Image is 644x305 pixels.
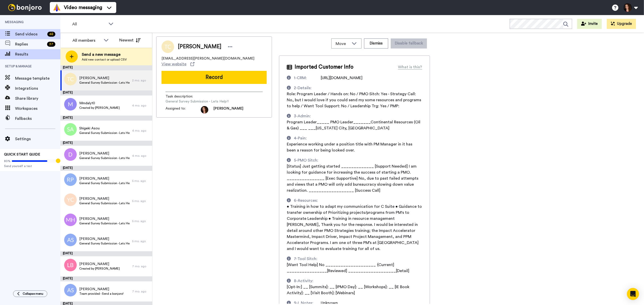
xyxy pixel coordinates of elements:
span: [PERSON_NAME] [79,176,130,181]
div: 1-CRM: [294,75,307,81]
span: General Survey Submission - Lets Help!! [166,99,229,104]
div: What is this? [398,64,422,70]
div: 48 [47,32,55,37]
span: Shigeki Asou [79,126,130,131]
div: [DATE] [60,276,152,281]
img: bj-logo-header-white.svg [6,4,44,11]
img: sa.png [64,123,77,136]
span: [PERSON_NAME] [79,151,130,156]
span: Add new contact or upload CSV [82,58,127,62]
div: [DATE] [60,116,152,121]
img: Image of Tarren Condict [162,40,174,53]
span: Settings [15,136,60,142]
img: d.png [64,148,77,161]
div: 4 mo. ago [132,104,150,108]
span: [PERSON_NAME] [79,262,120,267]
span: Results [15,51,60,57]
img: as.png [64,284,77,296]
div: 2-Details: [294,85,311,91]
span: QUICK START GUIDE [4,153,40,156]
span: Created by [PERSON_NAME] [79,106,120,110]
img: tc.png [64,73,77,85]
span: General Survey Submission - Lets Help!! [79,181,130,185]
span: Collapse menu [23,292,43,296]
div: 3-Admin: [294,113,311,119]
span: Send yourself a test [4,164,56,168]
span: Workspaces [15,106,60,112]
span: [Opt-In:] __ [Summits]: __ [IPMO Day]: __ [Workshops]: __ [IE Book Activity]: __ [Visit Booth]: [... [287,285,409,295]
div: Open Intercom Messenger [627,288,639,300]
span: Created by [PERSON_NAME] [79,267,120,271]
img: f1b73c6d-a058-4563-9fbb-190832f20509-1560342424.jpg [201,106,208,114]
div: 37 [47,42,55,47]
button: Disable fallback [391,38,427,48]
span: General Survey Submission - Lets Help!! [79,81,130,85]
span: Program Leader_____ PMO Leader_______Continental Resources (Oil & Gas) ___ ___[US_STATE] City, [G... [287,120,420,130]
span: Video messaging [64,4,102,11]
button: Dismiss [364,38,388,48]
div: 6-Resources: [294,197,318,204]
span: Imported Customer Info [295,63,353,71]
span: [PERSON_NAME] [79,216,130,221]
img: lb.png [64,259,77,271]
span: [PERSON_NAME] [79,76,130,81]
span: Experience working under a position title with PM Manager in it has been a reason for being looke... [287,142,412,152]
span: Move [336,41,349,47]
div: [DATE] [60,141,152,146]
span: View website [162,61,186,67]
span: Send a new message [82,52,127,58]
img: vm-color.svg [53,4,61,12]
span: Mmdaly10 [79,101,120,106]
span: Message template [15,75,60,81]
a: View website [162,61,194,67]
div: 7-Tool Sitch: [294,256,317,262]
div: 2 mo. ago [132,78,150,82]
span: Fallbacks [15,116,60,122]
span: • Training in how to adapt my communication for C Suite • Guidance to transfer ownership of Prior... [287,205,422,251]
span: All [72,21,106,27]
span: Team provided - Send a bonjoro! [79,292,124,296]
img: yc.png [64,193,77,206]
span: [PERSON_NAME] [79,287,124,292]
div: [DATE] [60,166,152,171]
button: Collapse menu [13,290,47,297]
span: Assigned to: [166,106,201,114]
div: All members [72,37,101,43]
div: 5 mo. ago [132,239,150,243]
div: 7 mo. ago [132,289,150,293]
span: [PERSON_NAME] [213,106,243,114]
div: 5 mo. ago [132,199,150,203]
span: [Status] Just getting started _____________ [Support Needed] I am looking for guidance for increa... [287,164,418,192]
div: 8-Activity: [294,278,313,284]
span: [Want Tool Help] No ____________________ {Current] ________________[Reviewed] ___________________... [287,263,409,273]
span: General Survey Submission - Lets Help!! [79,131,130,135]
span: Unknown [321,301,338,305]
img: as.png [64,234,77,246]
span: General Survey Submission - Lets Help!! [79,241,130,245]
div: 5 mo. ago [132,219,150,223]
span: [EMAIL_ADDRESS][PERSON_NAME][DOMAIN_NAME] [162,56,254,61]
div: 7 mo. ago [132,264,150,268]
div: 4 mo. ago [132,154,150,158]
span: General Survey Submission - Lets Help!! [79,156,130,160]
span: Integrations [15,85,60,91]
button: Invite [577,19,602,29]
div: [DATE] [60,65,152,70]
span: [PERSON_NAME] [178,43,221,50]
img: mh.png [64,214,77,226]
div: [DATE] [60,251,152,256]
div: 5-PMO Sitch: [294,157,318,163]
span: General Survey Submission - Lets Help!! [79,201,130,205]
img: rp.png [64,173,77,186]
button: Record [162,71,267,84]
span: [URL][DOMAIN_NAME] [321,76,363,80]
img: m.png [64,98,77,111]
div: 5 mo. ago [132,179,150,183]
span: Replies [15,41,45,47]
span: General Survey Submission - Lets Help!! [79,221,130,225]
div: 4 mo. ago [132,129,150,133]
span: [PERSON_NAME] [79,196,130,201]
div: 4-Pain: [294,135,307,141]
span: Send videos [15,31,45,37]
